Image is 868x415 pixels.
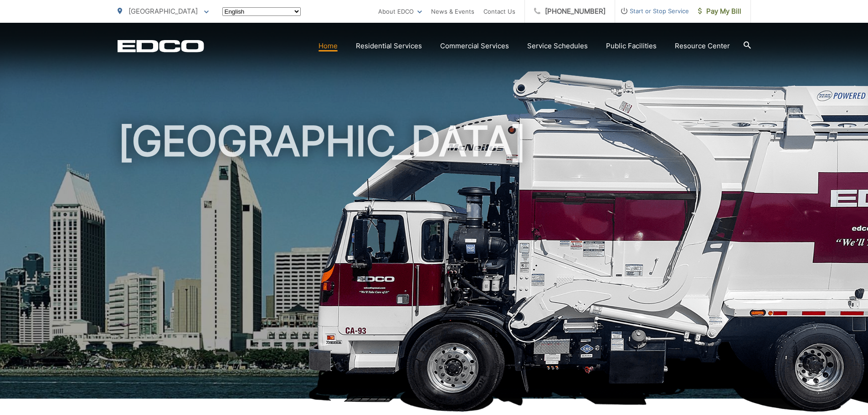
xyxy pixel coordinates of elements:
a: About EDCO [378,6,422,17]
a: Residential Services [356,41,422,51]
a: Public Facilities [606,41,657,51]
a: Resource Center [675,41,730,51]
a: Home [318,41,338,51]
a: Commercial Services [440,41,509,51]
span: [GEOGRAPHIC_DATA] [128,7,198,15]
a: Contact Us [483,6,515,17]
span: Pay My Bill [698,6,741,17]
a: EDCD logo. Return to the homepage. [118,40,204,52]
a: Service Schedules [527,41,588,51]
a: News & Events [431,6,474,17]
select: Select a language [222,7,301,16]
h1: [GEOGRAPHIC_DATA] [118,118,751,407]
